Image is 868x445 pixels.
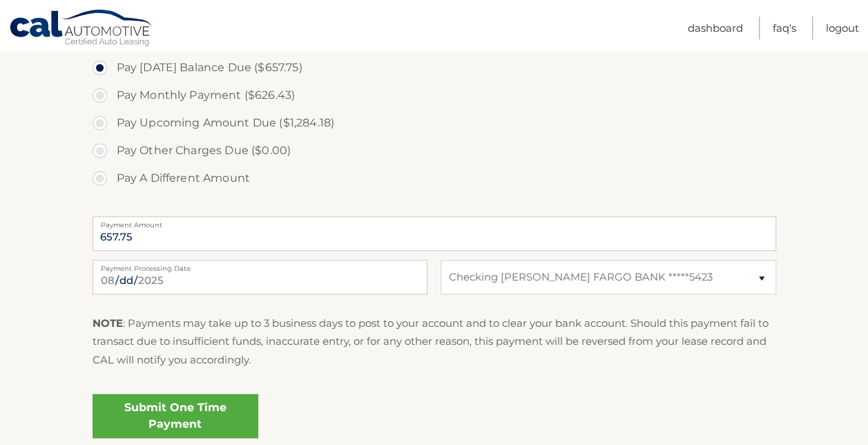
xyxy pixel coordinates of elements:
[93,164,776,192] label: Pay A Different Amount
[93,316,123,330] strong: NOTE
[93,260,427,271] label: Payment Processing Date
[93,82,776,109] label: Pay Monthly Payment ($626.43)
[826,17,859,39] a: Logout
[93,394,258,438] a: Submit One Time Payment
[688,17,743,39] a: Dashboard
[773,17,796,39] a: FAQ's
[9,9,154,49] a: Cal Automotive
[93,314,776,369] p: : Payments may take up to 3 business days to post to your account and to clear your bank account....
[93,260,427,294] input: Payment Date
[93,109,776,137] label: Pay Upcoming Amount Due ($1,284.18)
[93,54,776,82] label: Pay [DATE] Balance Due ($657.75)
[93,216,776,251] input: Payment Amount
[93,137,776,164] label: Pay Other Charges Due ($0.00)
[93,216,776,227] label: Payment Amount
